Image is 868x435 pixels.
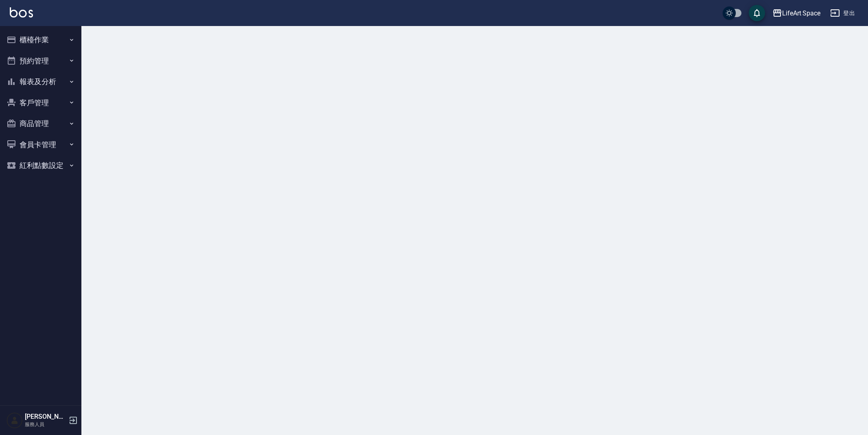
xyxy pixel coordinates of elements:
button: 報表及分析 [3,71,78,92]
button: 客戶管理 [3,92,78,113]
button: save [749,5,765,21]
button: 紅利點數設定 [3,155,78,176]
button: LifeArt Space [769,5,824,22]
button: 登出 [827,6,858,21]
h5: [PERSON_NAME] [25,413,66,421]
img: Person [7,412,23,428]
img: Logo [10,7,33,17]
p: 服務人員 [25,421,66,428]
button: 會員卡管理 [3,134,78,155]
div: LifeArt Space [782,8,820,18]
button: 商品管理 [3,113,78,134]
button: 預約管理 [3,50,78,72]
button: 櫃檯作業 [3,29,78,50]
